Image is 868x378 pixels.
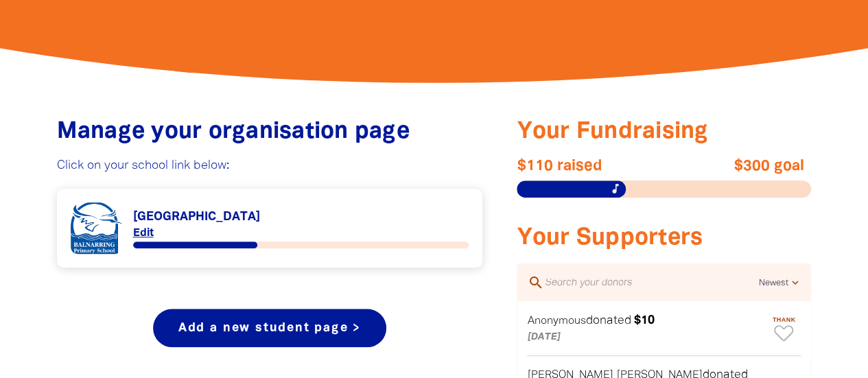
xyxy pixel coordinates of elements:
span: $110 raised [517,158,664,174]
i: search [527,274,543,291]
span: $300 goal [657,158,804,174]
p: [DATE] [527,329,764,346]
div: Paginated content [71,202,469,254]
a: Add a new student page > [153,309,386,347]
span: Your Fundraising [517,121,708,143]
button: Thank [766,311,801,346]
p: Click on your school link below: [57,158,483,174]
span: Your Supporters [517,228,703,249]
em: $10 [633,315,654,326]
span: donated [585,315,631,326]
i: music_note [609,182,622,195]
em: Anonymous [527,316,585,326]
span: Manage your organisation page [57,121,410,143]
span: Thank [766,316,801,323]
input: Search your donors [543,274,758,292]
